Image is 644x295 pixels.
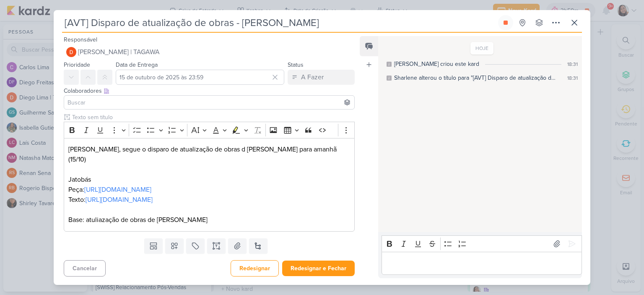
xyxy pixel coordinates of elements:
[116,70,284,85] input: Select a date
[66,97,353,107] input: Buscar
[382,235,582,252] div: Editor toolbar
[64,61,90,68] label: Prioridade
[387,76,392,81] div: Este log é visível à todos no kard
[64,260,106,277] button: Cancelar
[394,60,479,68] div: Sharlene criou este kard
[70,113,355,122] input: Texto sem título
[66,47,76,57] img: Diego Lima | TAGAWA
[64,44,355,60] button: [PERSON_NAME] | TAGAWA
[62,15,496,30] input: Kard Sem Título
[68,175,350,185] p: Jatobás
[64,36,97,43] label: Responsável
[84,185,151,194] a: [URL][DOMAIN_NAME]
[282,261,355,276] button: Redesignar e Fechar
[502,19,509,26] div: Parar relógio
[78,47,160,57] span: [PERSON_NAME] | TAGAWA
[68,185,350,195] p: Peça:
[64,138,355,232] div: Editor editing area: main
[288,61,304,68] label: Status
[68,195,350,205] p: Texto:
[394,73,556,82] div: Sharlene alterou o título para "[AVT] Disparo de atualização de obras - Jatobás"
[567,74,578,82] div: 18:31
[116,61,158,68] label: Data de Entrega
[387,62,392,67] div: Este log é visível à todos no kard
[86,196,153,204] a: [URL][DOMAIN_NAME]
[64,122,355,138] div: Editor toolbar
[68,215,350,225] p: Base: atuliazação de obras de [PERSON_NAME]
[231,260,279,277] button: Redesignar
[301,72,324,82] div: A Fazer
[68,144,350,164] p: [PERSON_NAME], segue o disparo de atualização de obras d [PERSON_NAME] para amanhã (15/10)
[288,70,355,85] button: A Fazer
[64,86,355,95] div: Colaboradores
[382,252,582,275] div: Editor editing area: main
[567,60,578,68] div: 18:31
